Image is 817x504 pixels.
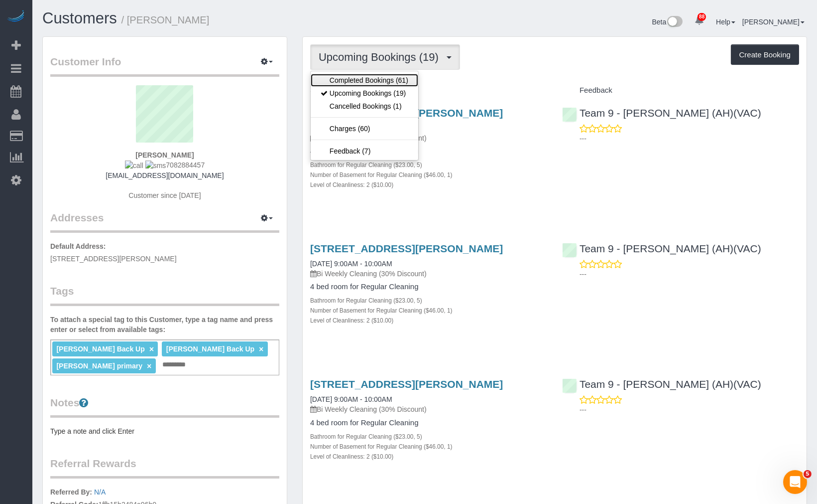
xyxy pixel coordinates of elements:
[56,362,142,370] span: [PERSON_NAME] primary
[804,470,812,478] span: 5
[310,260,392,268] a: [DATE] 9:00AM - 10:00AM
[311,145,418,158] a: Feedback (7)
[666,16,683,29] img: New interface
[311,122,418,135] a: Charges (60)
[310,404,547,414] p: Bi Weekly Cleaning (30% Discount)
[50,315,279,335] label: To attach a special tag to this Customer, type a tag name and press enter or select from availabl...
[562,107,761,119] a: Team 9 - [PERSON_NAME] (AH)(VAC)
[310,283,547,291] h4: 4 bed room for Regular Cleaning
[716,18,735,26] a: Help
[50,241,106,251] label: Default Address:
[50,487,92,497] label: Referred By:
[783,470,807,494] iframe: Intercom live chat
[698,13,706,21] span: 88
[742,18,805,26] a: [PERSON_NAME]
[310,307,453,314] small: Number of Basement for Regular Cleaning ($46.00, 1)
[690,10,709,32] a: 88
[311,100,418,113] a: Cancelled Bookings (1)
[50,255,177,263] span: [STREET_ADDRESS][PERSON_NAME]
[311,74,418,87] a: Completed Bookings (61)
[562,378,761,390] a: Team 9 - [PERSON_NAME] (AH)(VAC)
[125,161,143,170] img: call
[6,10,26,24] img: Automaid Logo
[50,395,279,418] legend: Notes
[50,426,279,436] pre: Type a note and click Enter
[166,345,254,353] span: [PERSON_NAME] Back Up
[135,151,194,159] strong: [PERSON_NAME]
[310,269,547,279] p: Bi Weekly Cleaning (30% Discount)
[128,191,201,199] span: Customer since [DATE]
[562,243,761,254] a: Team 9 - [PERSON_NAME] (AH)(VAC)
[652,18,683,26] a: Beta
[562,86,799,95] h4: Feedback
[145,161,166,170] img: sms
[731,44,799,65] button: Create Booking
[310,297,422,304] small: Bathroom for Regular Cleaning ($23.00, 5)
[311,87,418,100] a: Upcoming Bookings (19)
[50,284,279,306] legend: Tags
[310,243,503,254] a: [STREET_ADDRESS][PERSON_NAME]
[310,378,503,390] a: [STREET_ADDRESS][PERSON_NAME]
[149,345,154,353] a: ×
[50,54,279,77] legend: Customer Info
[580,134,799,144] p: ---
[106,171,224,179] a: [EMAIL_ADDRESS][DOMAIN_NAME]
[310,162,422,168] small: Bathroom for Regular Cleaning ($23.00, 5)
[259,345,263,353] a: ×
[94,488,106,496] a: N/A
[310,453,393,460] small: Level of Cleanliness: 2 ($10.00)
[310,44,460,70] button: Upcoming Bookings (19)
[310,133,547,143] p: Bi Weekly Cleaning (30% Discount)
[147,362,151,370] a: ×
[310,443,453,450] small: Number of Basement for Regular Cleaning ($46.00, 1)
[310,317,393,324] small: Level of Cleanliness: 2 ($10.00)
[310,171,453,178] small: Number of Basement for Regular Cleaning ($46.00, 1)
[121,14,210,25] small: / [PERSON_NAME]
[42,9,117,27] a: Customers
[310,181,393,188] small: Level of Cleanliness: 2 ($10.00)
[310,395,392,403] a: [DATE] 9:00AM - 10:00AM
[580,269,799,279] p: ---
[56,345,144,353] span: [PERSON_NAME] Back Up
[125,161,205,169] span: 7082884457
[310,86,547,95] h4: Service
[310,419,547,427] h4: 4 bed room for Regular Cleaning
[310,433,422,440] small: Bathroom for Regular Cleaning ($23.00, 5)
[310,147,547,156] h4: 4 bed room for Regular Cleaning
[580,405,799,415] p: ---
[50,456,279,479] legend: Referral Rewards
[319,51,444,63] span: Upcoming Bookings (19)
